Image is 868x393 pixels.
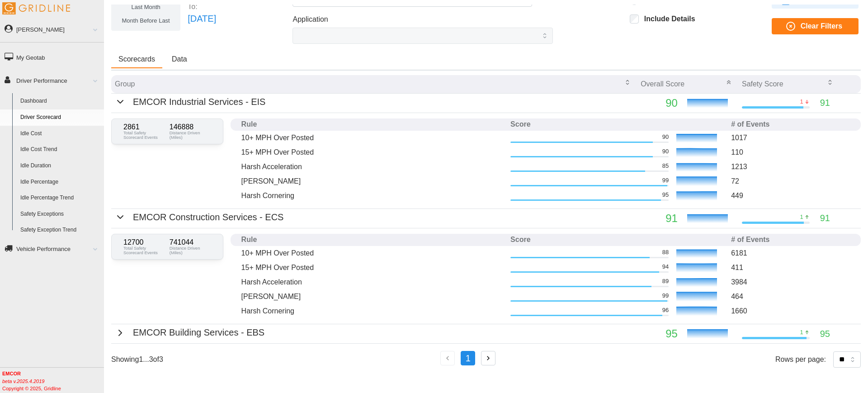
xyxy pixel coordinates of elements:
p: Safety Score [742,79,783,89]
button: 1 [461,351,475,365]
button: EMCOR Building Services - EBS [115,326,264,340]
a: Dashboard [16,93,104,109]
p: To: [188,1,216,12]
p: 88 [662,248,669,256]
label: Include Details [639,14,695,24]
p: 12700 [123,239,165,246]
p: 1213 [731,161,850,172]
label: Application [292,14,328,25]
b: EMCOR [2,371,21,376]
button: EMCOR Construction Services - ECS [115,210,283,224]
th: Score [507,234,727,246]
img: Gridline [2,2,70,14]
th: # of Events [727,234,854,246]
a: Idle Duration [16,158,104,174]
div: Copyright © 2025, Gridline [2,370,104,392]
p: Harsh Acceleration [241,277,503,287]
p: 449 [731,190,850,201]
p: [PERSON_NAME] [241,176,503,186]
button: EMCOR Industrial Services - EIS [115,95,265,109]
p: 464 [731,291,850,302]
a: Safety Exceptions [16,206,104,223]
p: Harsh Acceleration [241,161,503,172]
p: 10+ MPH Over Posted [241,133,503,143]
p: Showing 1 ... 3 of 3 [111,354,163,365]
p: 99 [662,292,669,300]
span: Clear Filters [801,19,842,34]
p: 96 [662,306,669,314]
a: Safety Exception Trend [16,222,104,238]
a: Idle Cost [16,126,104,142]
p: 90 [641,95,678,112]
p: 15+ MPH Over Posted [241,147,503,157]
a: Idle Cost Trend [16,142,104,158]
p: Distance Driven (Miles) [170,131,211,139]
p: 91 [820,211,830,225]
span: Last Month [131,4,160,10]
p: EMCOR Industrial Services - EIS [133,95,265,109]
p: 1017 [731,133,850,143]
p: Total Safety Scorecard Events [123,131,165,139]
p: 99 [662,176,669,185]
p: 94 [662,263,669,271]
p: 90 [662,147,669,156]
p: 95 [820,327,830,341]
p: 110 [731,147,850,157]
p: 15+ MPH Over Posted [241,262,503,273]
p: EMCOR Construction Services - ECS [133,210,283,224]
p: Harsh Cornering [241,190,503,201]
th: Score [507,118,727,131]
th: # of Events [727,118,854,131]
p: 411 [731,262,850,273]
span: Scorecards [118,56,155,63]
p: 1660 [731,306,850,316]
p: Overall Score [641,79,684,89]
p: 1 [800,213,803,221]
p: 741044 [170,239,211,246]
p: 90 [662,133,669,141]
p: 72 [731,176,850,186]
p: 146888 [170,123,211,131]
p: 91 [820,96,830,110]
button: Clear Filters [772,18,859,34]
p: Harsh Cornering [241,306,503,316]
p: 6181 [731,248,850,258]
p: 91 [641,210,678,227]
p: 10+ MPH Over Posted [241,248,503,258]
p: Group [115,79,135,89]
p: Total Safety Scorecard Events [123,246,165,255]
p: 1 [800,328,803,336]
p: [PERSON_NAME] [241,291,503,302]
p: 2861 [123,123,165,131]
a: Idle Percentage Trend [16,190,104,206]
p: 85 [662,162,669,170]
p: Rows per page: [775,354,826,365]
a: Driver Scorecard [16,109,104,126]
p: Distance Driven (Miles) [170,246,211,255]
span: Month Before Last [122,17,170,24]
p: 1 [800,98,803,106]
a: Idle Percentage [16,174,104,190]
th: Rule [238,234,507,246]
th: Rule [238,118,507,131]
i: beta v.2025.4.2019 [2,379,44,384]
p: EMCOR Building Services - EBS [133,326,264,340]
p: 89 [662,277,669,285]
p: 3984 [731,277,850,287]
p: [DATE] [188,12,216,26]
p: 95 [641,325,678,342]
p: 95 [662,191,669,199]
span: Data [172,56,187,63]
